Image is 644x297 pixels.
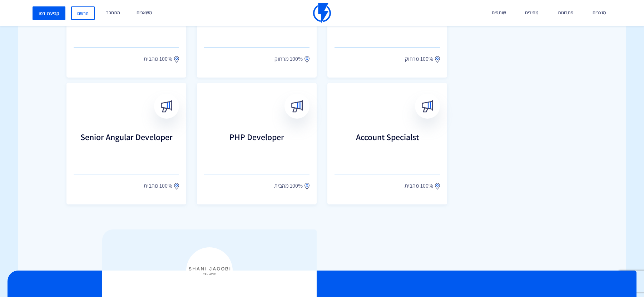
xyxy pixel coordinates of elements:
[274,182,303,190] span: 100% מהבית
[160,100,173,113] img: broadcast.svg
[405,55,433,63] span: 100% מרחוק
[327,83,447,204] a: Account Specialst 100% מהבית
[144,55,172,63] span: 100% מהבית
[174,183,179,190] img: location.svg
[66,83,186,204] a: Senior Angular Developer 100% מהבית
[174,56,179,63] img: location.svg
[144,182,172,190] span: 100% מהבית
[204,132,309,161] h3: PHP Developer
[435,183,440,190] img: location.svg
[435,56,440,63] img: location.svg
[421,100,434,113] img: broadcast.svg
[304,56,309,63] img: location.svg
[335,132,440,161] h3: Account Specialst
[197,83,317,204] a: PHP Developer 100% מהבית
[405,182,433,190] span: 100% מהבית
[291,100,303,113] img: broadcast.svg
[74,132,179,161] h3: Senior Angular Developer
[304,183,309,190] img: location.svg
[71,6,95,20] a: הרשם
[274,55,303,63] span: 100% מרחוק
[186,247,233,294] img: Feedback
[33,6,65,20] a: קביעת דמו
